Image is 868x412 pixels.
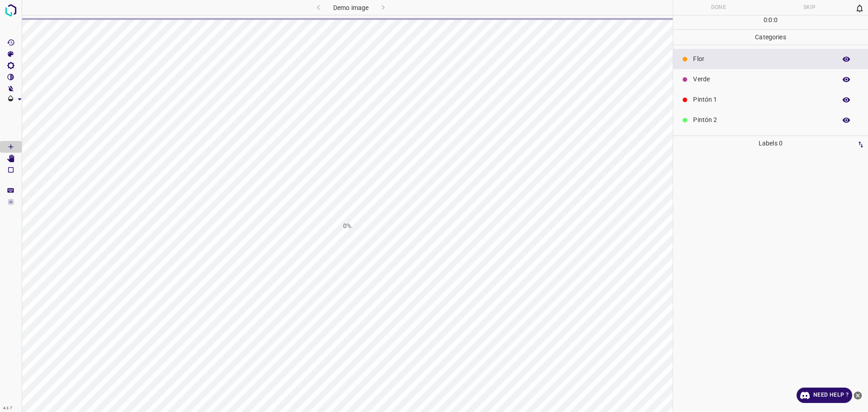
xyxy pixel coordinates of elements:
img: logo [3,2,19,19]
div: Pintón 1 [673,89,868,110]
p: 0 [764,15,767,25]
div: Pintón 3 [673,130,868,150]
div: 4.3.7 [1,405,14,412]
button: close-help [852,388,863,403]
a: Need Help ? [797,388,852,403]
p: Labels 0 [676,136,865,151]
div: Verde [673,69,868,89]
p: 0 [774,15,778,25]
h6: Demo image [333,2,368,15]
p: Pintón 2 [693,115,832,125]
p: Categories [673,30,868,45]
div: Flor [673,49,868,69]
p: 0 [769,15,772,25]
div: : : [764,15,778,29]
h1: 0% [343,221,351,231]
p: Pintón 1 [693,95,832,104]
div: Pintón 2 [673,110,868,130]
p: Verde [693,75,832,84]
p: Flor [693,54,832,64]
